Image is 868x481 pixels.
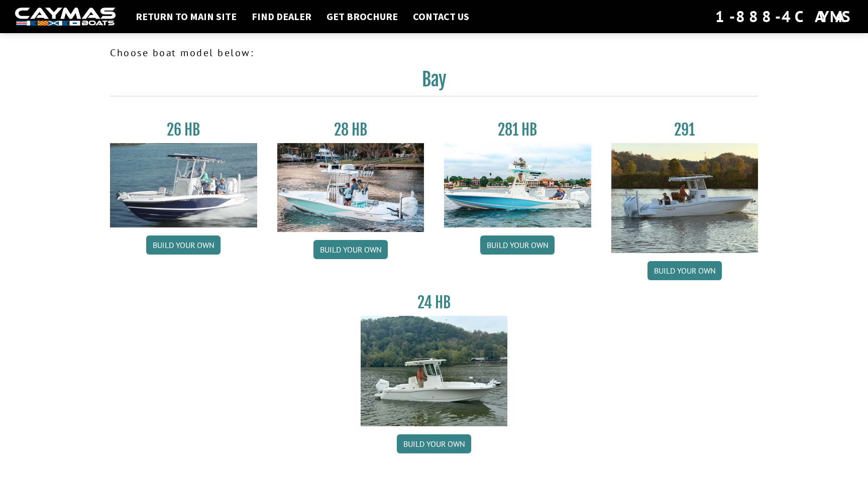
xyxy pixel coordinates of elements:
[247,10,316,23] a: Find Dealer
[110,45,758,60] p: Choose boat model below:
[647,261,722,280] a: Build your own
[277,143,424,232] img: 28_hb_thumbnail_for_caymas_connect.jpg
[361,293,508,312] h3: 24 HB
[146,235,221,255] a: Build your own
[715,6,853,28] div: 1-888-4CAYMAS
[611,121,758,139] h3: 291
[444,121,591,139] h3: 281 HB
[277,121,424,139] h3: 28 HB
[131,10,242,23] a: Return to main site
[15,8,116,26] img: white-logo-c9c8dbefe5ff5ceceb0f0178aa75bf4bb51f6bca0971e226c86eb53dfe498488.png
[313,240,388,259] a: Build your own
[611,143,758,253] img: 291_Thumbnail.jpg
[480,235,555,255] a: Build your own
[110,143,257,227] img: 26_new_photo_resized.jpg
[361,316,508,426] img: 24_HB_thumbnail.jpg
[408,10,474,23] a: Contact Us
[444,143,591,227] img: 28-hb-twin.jpg
[110,68,758,96] h2: Bay
[397,434,471,453] a: Build your own
[321,10,403,23] a: Get Brochure
[110,121,257,139] h3: 26 HB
